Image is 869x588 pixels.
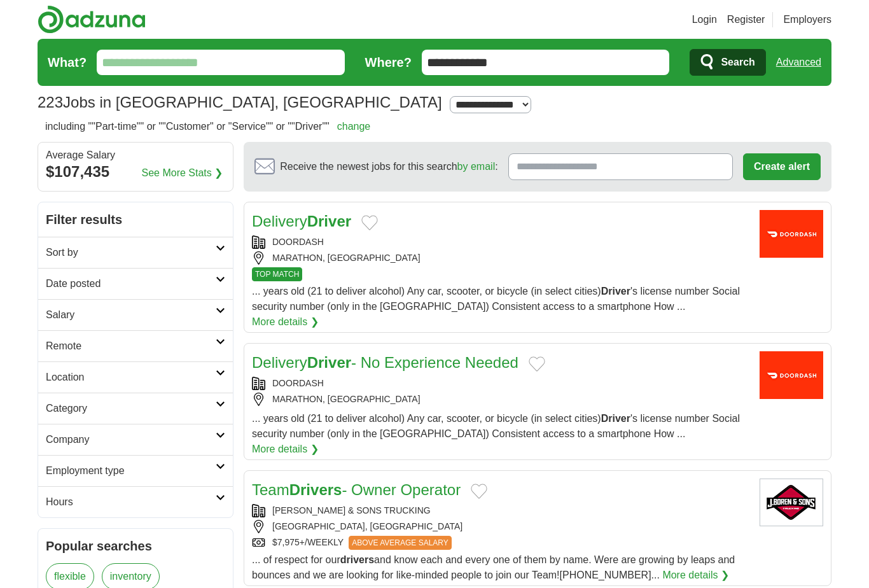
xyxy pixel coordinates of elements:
a: Employment type [38,455,233,486]
a: Register [727,12,765,27]
a: TeamDrivers- Owner Operator [252,481,461,498]
a: DeliveryDriver [252,213,351,230]
div: [GEOGRAPHIC_DATA], [GEOGRAPHIC_DATA] [252,520,749,533]
div: [PERSON_NAME] & SONS TRUCKING [252,504,749,517]
a: DOORDASH [272,378,324,388]
a: More details ❯ [662,568,729,583]
h1: Jobs in [GEOGRAPHIC_DATA], [GEOGRAPHIC_DATA] [38,94,442,111]
strong: Driver [601,413,630,424]
h2: Company [46,432,216,447]
div: $107,435 [46,160,225,183]
h2: Sort by [46,245,216,260]
a: Date posted [38,268,233,299]
a: Sort by [38,237,233,268]
a: Location [38,361,233,393]
h2: Hours [46,494,216,510]
strong: drivers [340,554,374,565]
strong: Driver [307,354,351,371]
a: change [337,121,371,132]
a: Remote [38,330,233,361]
a: More details ❯ [252,314,319,330]
h2: including ""Part-time"" or ""Customer" or "Service"" or ""Driver"" [45,119,370,134]
span: Receive the newest jobs for this search : [280,159,497,174]
button: Add to favorite jobs [361,215,378,230]
span: Search [721,50,754,75]
h2: Popular searches [46,536,225,556]
a: DeliveryDriver- No Experience Needed [252,354,518,371]
strong: Driver [601,286,630,297]
a: Hours [38,486,233,517]
a: Salary [38,299,233,330]
span: ABOVE AVERAGE SALARY [349,536,452,550]
button: Add to favorite jobs [529,356,545,372]
h2: Employment type [46,463,216,479]
span: ... years old (21 to deliver alcohol) Any car, scooter, or bicycle (in select cities) 's license ... [252,413,740,439]
img: Company logo [760,479,823,526]
a: More details ❯ [252,442,319,457]
h2: Salary [46,307,216,323]
img: Adzuna logo [38,5,146,34]
button: Add to favorite jobs [471,484,487,499]
span: 223 [38,91,63,114]
label: What? [48,53,87,72]
span: TOP MATCH [252,267,302,281]
a: Category [38,393,233,424]
strong: Driver [307,213,351,230]
a: DOORDASH [272,237,324,247]
a: Company [38,424,233,455]
h2: Location [46,370,216,385]
a: See More Stats ❯ [142,165,223,181]
h2: Category [46,401,216,416]
a: Advanced [776,50,821,75]
img: Doordash logo [760,210,823,258]
a: Employers [783,12,831,27]
h2: Filter results [38,202,233,237]
div: MARATHON, [GEOGRAPHIC_DATA] [252,393,749,406]
a: by email [457,161,496,172]
div: MARATHON, [GEOGRAPHIC_DATA] [252,251,749,265]
span: ... of respect for our and know each and every one of them by name. Were are growing by leaps and... [252,554,735,580]
a: [PHONE_NUMBER] [560,570,651,580]
button: Search [690,49,765,76]
h2: Remote [46,339,216,354]
a: Login [692,12,717,27]
h2: Date posted [46,276,216,291]
img: Doordash logo [760,351,823,399]
button: Create alert [743,153,821,180]
span: ... years old (21 to deliver alcohol) Any car, scooter, or bicycle (in select cities) 's license ... [252,286,740,312]
div: Average Salary [46,150,225,160]
div: $7,975+/WEEKLY [252,536,749,550]
label: Where? [365,53,412,72]
strong: Drivers [289,481,342,498]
